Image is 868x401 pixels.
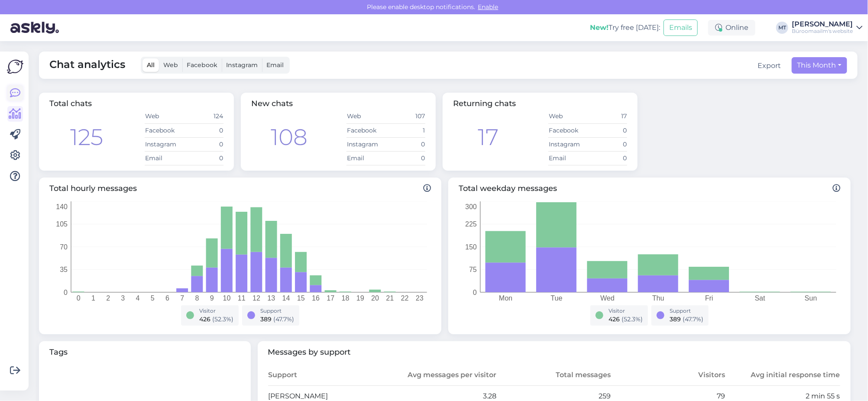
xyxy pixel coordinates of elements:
[199,315,211,323] span: 426
[726,365,840,386] th: Avg initial response time
[588,151,627,165] td: 0
[268,365,382,386] th: Support
[386,110,425,123] td: 107
[184,110,223,123] td: 124
[469,266,477,273] tspan: 75
[609,315,620,323] span: 426
[758,61,781,71] button: Export
[792,21,853,28] div: [PERSON_NAME]
[792,21,863,35] a: [PERSON_NAME]Büroomaailm's website
[478,120,499,154] div: 17
[705,294,713,302] tspan: Fri
[371,294,379,302] tspan: 20
[459,183,840,194] span: Total weekday messages
[64,288,68,296] tspan: 0
[476,3,501,11] span: Enable
[260,315,272,323] span: 389
[199,307,233,315] div: Visitor
[776,22,788,34] div: MT
[260,307,294,315] div: Support
[386,123,425,137] td: 1
[588,110,627,123] td: 17
[347,151,386,165] td: Email
[210,294,214,302] tspan: 9
[453,99,516,108] span: Returning chats
[163,61,178,69] span: Web
[238,294,246,302] tspan: 11
[548,151,588,165] td: Email
[56,203,68,210] tspan: 140
[611,365,725,386] th: Visitors
[165,294,169,302] tspan: 6
[792,28,853,35] div: Büroomaailm's website
[588,137,627,151] td: 0
[145,151,184,165] td: Email
[60,243,68,250] tspan: 70
[465,203,477,210] tspan: 300
[7,58,23,75] img: Askly Logo
[60,266,68,273] tspan: 35
[187,61,217,69] span: Facebook
[465,220,477,228] tspan: 225
[347,123,386,137] td: Facebook
[622,315,643,323] span: ( 52.3 %)
[151,294,155,302] tspan: 5
[273,315,294,323] span: ( 47.7 %)
[70,120,103,154] div: 125
[548,110,588,123] td: Web
[297,294,305,302] tspan: 15
[136,294,140,302] tspan: 4
[49,57,125,74] span: Chat analytics
[551,294,563,302] tspan: Tue
[251,99,293,108] span: New chats
[145,110,184,123] td: Web
[590,23,609,32] b: New!
[590,23,660,33] div: Try free [DATE]:
[56,220,68,228] tspan: 105
[342,294,350,302] tspan: 18
[548,123,588,137] td: Facebook
[588,123,627,137] td: 0
[386,294,394,302] tspan: 21
[473,288,477,296] tspan: 0
[121,294,125,302] tspan: 3
[805,294,817,302] tspan: Sun
[268,346,841,358] span: Messages by support
[497,365,611,386] th: Total messages
[147,61,155,69] span: All
[356,294,364,302] tspan: 19
[664,19,698,36] button: Emails
[180,294,184,302] tspan: 7
[382,365,497,386] th: Avg messages per visitor
[195,294,199,302] tspan: 8
[548,137,588,151] td: Instagram
[609,307,643,315] div: Visitor
[91,294,95,302] tspan: 1
[670,307,703,315] div: Support
[386,137,425,151] td: 0
[184,137,223,151] td: 0
[416,294,424,302] tspan: 23
[347,137,386,151] td: Instagram
[327,294,334,302] tspan: 17
[600,294,615,302] tspan: Wed
[266,61,284,69] span: Email
[271,120,308,154] div: 108
[226,61,258,69] span: Instagram
[49,99,92,108] span: Total chats
[465,243,477,250] tspan: 150
[755,294,766,302] tspan: Sat
[267,294,275,302] tspan: 13
[683,315,703,323] span: ( 47.7 %)
[708,20,755,36] div: Online
[223,294,231,302] tspan: 10
[652,294,664,302] tspan: Thu
[347,110,386,123] td: Web
[106,294,110,302] tspan: 2
[145,137,184,151] td: Instagram
[499,294,512,302] tspan: Mon
[184,123,223,137] td: 0
[145,123,184,137] td: Facebook
[184,151,223,165] td: 0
